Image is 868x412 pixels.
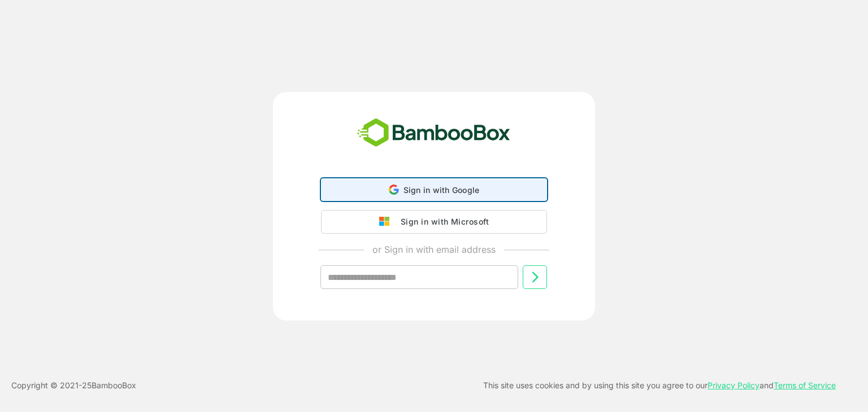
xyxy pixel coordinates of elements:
[708,380,759,390] a: Privacy Policy
[372,243,496,256] p: or Sign in with email address
[483,379,836,392] p: This site uses cookies and by using this site you agree to our and
[321,210,547,234] button: Sign in with Microsoft
[321,178,547,201] div: Sign in with Google
[11,379,136,392] p: Copyright © 2021- 25 BambooBox
[403,185,480,195] span: Sign in with Google
[774,380,836,390] a: Terms of Service
[379,217,395,227] img: google
[395,214,489,229] div: Sign in with Microsoft
[351,115,517,152] img: bamboobox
